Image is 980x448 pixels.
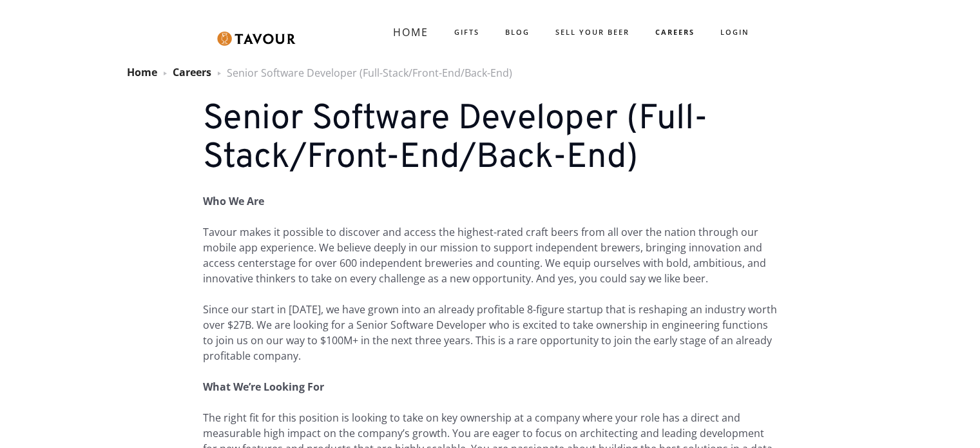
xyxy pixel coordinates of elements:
strong: What We’re Looking For [203,380,324,394]
strong: CAREERS [655,27,695,37]
a: SELL YOUR BEER [543,22,642,43]
p: Since our start in [DATE], we have grown into an already profitable 8-figure startup that is resh... [203,302,778,364]
a: LOGIN [707,22,762,43]
p: Tavour makes it possible to discover and access the highest-rated craft beers from all over the n... [203,224,778,286]
strong: Who We Are [203,194,264,208]
strong: HOME [393,25,428,39]
a: GIFTS [441,22,492,43]
h1: Senior Software Developer (Full-Stack/Front-End/Back-End) [203,101,778,178]
a: Careers [173,65,211,79]
a: HOME [380,19,441,45]
div: Senior Software Developer (Full-Stack/Front-End/Back-End) [227,65,512,81]
a: BLOG [492,22,543,43]
a: CAREERS [642,22,707,43]
a: Home [127,65,157,79]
